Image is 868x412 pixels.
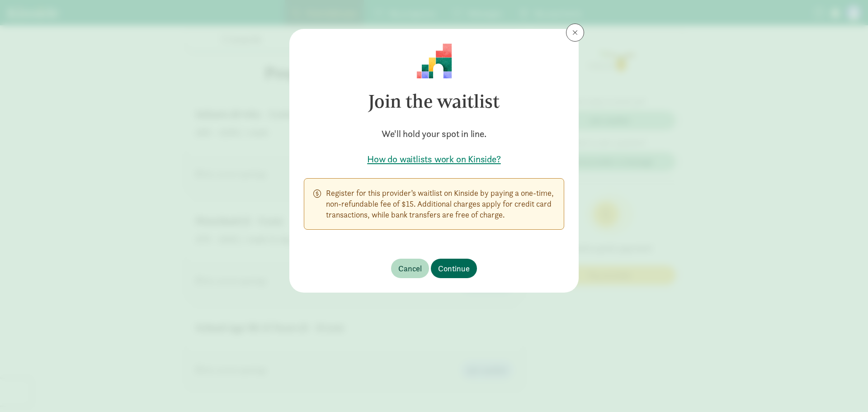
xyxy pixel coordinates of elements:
a: How do waitlists work on Kinside? [304,153,564,166]
p: Register for this provider’s waitlist on Kinside by paying a one-time, non-refundable fee of $15.... [326,188,555,220]
span: Cancel [398,262,422,275]
button: Continue [431,259,477,278]
h5: We'll hold your spot in line. [304,128,564,140]
span: Continue [438,262,470,275]
button: Cancel [391,259,429,278]
h3: Join the waitlist [304,79,564,124]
